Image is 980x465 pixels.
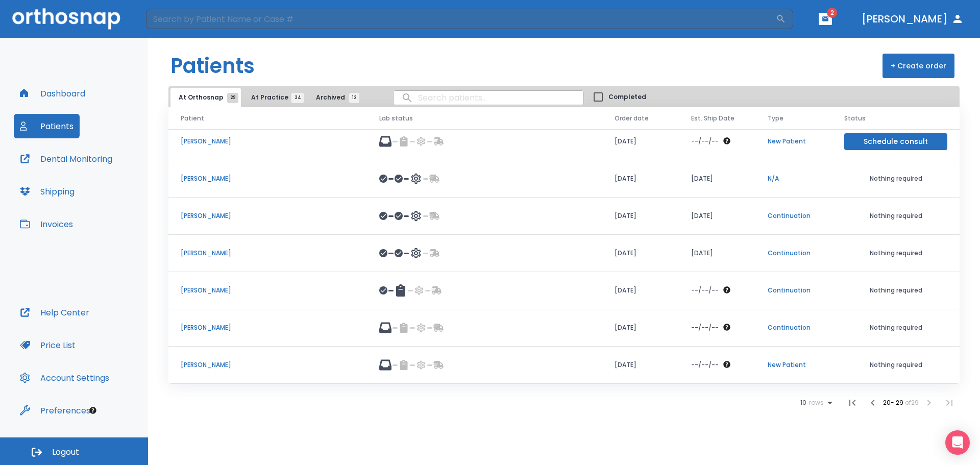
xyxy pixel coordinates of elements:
p: [PERSON_NAME] [181,323,355,332]
p: Nothing required [844,323,947,332]
button: [PERSON_NAME] [857,10,968,28]
button: Invoices [14,212,79,236]
p: [PERSON_NAME] [181,249,355,258]
span: Archived [316,93,354,102]
input: search [394,88,583,108]
td: [DATE] [602,123,679,160]
p: Continuation [768,323,820,332]
p: Continuation [768,286,820,295]
span: 29 [227,93,238,103]
button: Shipping [14,179,81,204]
button: Preferences [14,398,96,423]
button: + Create order [883,54,954,78]
p: New Patient [768,360,820,370]
span: Patient [181,114,204,123]
div: Tooltip anchor [88,406,97,415]
button: Schedule consult [844,133,947,150]
p: Continuation [768,249,820,258]
p: Nothing required [844,360,947,370]
p: Nothing required [844,286,947,295]
p: Nothing required [844,249,947,258]
span: 20 - 29 [883,398,905,407]
span: Order date [615,114,649,123]
p: [PERSON_NAME] [181,211,355,221]
div: The date will be available after approving treatment plan [691,137,743,146]
td: [DATE] [602,235,679,272]
p: [PERSON_NAME] [181,174,355,183]
p: [PERSON_NAME] [181,360,355,370]
span: Logout [52,447,79,458]
td: [DATE] [602,160,679,198]
span: 12 [349,93,359,103]
span: 34 [291,93,304,103]
td: [DATE] [679,235,755,272]
button: Price List [14,333,82,357]
span: Status [844,114,866,123]
td: [DATE] [602,198,679,235]
p: [PERSON_NAME] [181,286,355,295]
h1: Patients [170,51,255,81]
p: --/--/-- [691,137,719,146]
p: --/--/-- [691,286,719,295]
td: [DATE] [602,309,679,347]
div: Open Intercom Messenger [945,430,970,455]
span: Type [768,114,783,123]
p: Continuation [768,211,820,221]
button: Dashboard [14,81,91,106]
span: rows [806,399,824,406]
button: Patients [14,114,80,138]
img: Orthosnap [12,8,120,29]
span: Est. Ship Date [691,114,734,123]
div: tabs [170,88,364,107]
span: 2 [827,8,837,18]
button: Dental Monitoring [14,146,118,171]
p: New Patient [768,137,820,146]
p: --/--/-- [691,323,719,332]
button: Account Settings [14,365,115,390]
td: [DATE] [679,198,755,235]
div: The date will be available after approving treatment plan [691,360,743,370]
td: [DATE] [679,160,755,198]
p: --/--/-- [691,360,719,370]
div: The date will be available after approving treatment plan [691,286,743,295]
span: At Practice [251,93,298,102]
td: [DATE] [602,347,679,384]
span: Completed [608,92,646,102]
p: Nothing required [844,174,947,183]
div: The date will be available after approving treatment plan [691,323,743,332]
p: N/A [768,174,820,183]
p: Nothing required [844,211,947,221]
span: At Orthosnap [179,93,233,102]
input: Search by Patient Name or Case # [146,9,776,29]
span: Lab status [379,114,413,123]
td: [DATE] [602,272,679,309]
p: [PERSON_NAME] [181,137,355,146]
button: Help Center [14,300,95,325]
span: of 29 [905,398,919,407]
span: 10 [800,399,806,406]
